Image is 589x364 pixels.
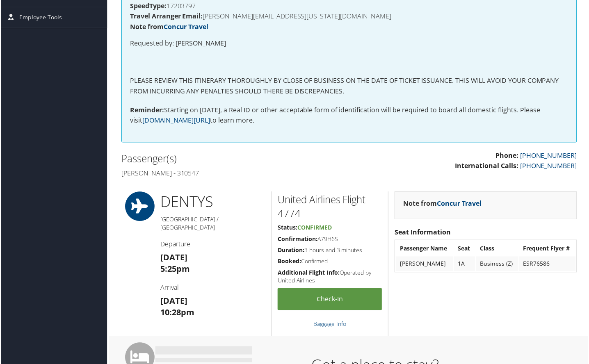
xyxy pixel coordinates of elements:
a: [DOMAIN_NAME][URL] [142,116,210,125]
strong: Booked: [278,258,301,266]
strong: Confirmation: [278,236,317,243]
strong: [DATE] [160,296,187,307]
strong: 10:28pm [160,308,194,319]
h2: Passenger(s) [121,152,343,166]
td: ESR76586 [520,257,577,272]
h5: [GEOGRAPHIC_DATA] / [GEOGRAPHIC_DATA] [160,216,265,232]
td: Business (Z) [477,257,519,272]
strong: Note from [130,23,208,32]
th: Passenger Name [396,242,454,257]
a: Concur Travel [163,23,208,32]
p: Requested by: [PERSON_NAME] [130,39,569,49]
strong: Status: [278,224,297,232]
strong: Phone: [496,152,519,161]
th: Frequent Flyer # [520,242,577,257]
a: Check-in [278,289,382,312]
a: Baggage Info [314,321,347,329]
h4: 17203797 [130,2,569,9]
strong: Duration: [278,247,304,255]
strong: Reminder: [130,106,164,115]
h5: Confirmed [278,258,382,266]
span: Confirmed [297,224,332,232]
strong: Additional Flight Info: [278,270,340,278]
strong: 5:25pm [160,264,189,275]
h5: A79H6S [278,236,382,244]
h1: DEN TYS [160,192,265,213]
h2: United Airlines Flight 4774 [278,193,382,221]
h4: [PERSON_NAME][EMAIL_ADDRESS][US_STATE][DOMAIN_NAME] [130,13,569,20]
strong: Note from [404,200,482,209]
td: [PERSON_NAME] [396,257,454,272]
h5: 3 hours and 3 minutes [278,247,382,255]
h5: Operated by United Airlines [278,270,382,286]
p: Starting on [DATE], a Real ID or other acceptable form of identification will be required to boar... [130,105,569,126]
a: Concur Travel [437,200,482,209]
td: 1A [454,257,476,272]
strong: Seat Information [395,228,451,237]
span: Employee Tools [18,7,61,28]
strong: International Calls: [456,162,519,171]
h4: Arrival [160,284,265,293]
a: [PHONE_NUMBER] [521,152,578,161]
th: Class [477,242,519,257]
strong: SpeedType: [130,1,166,10]
a: [PHONE_NUMBER] [521,162,578,171]
h4: [PERSON_NAME] - 310547 [121,169,343,178]
strong: [DATE] [160,253,187,264]
h4: Departure [160,240,265,249]
th: Seat [454,242,476,257]
strong: Travel Arranger Email: [130,12,203,21]
p: PLEASE REVIEW THIS ITINERARY THOROUGHLY BY CLOSE OF BUSINESS ON THE DATE OF TICKET ISSUANCE. THIS... [130,76,569,97]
